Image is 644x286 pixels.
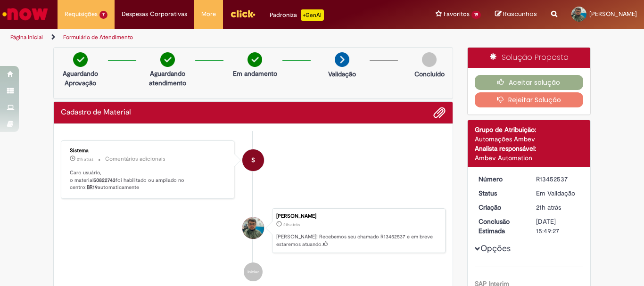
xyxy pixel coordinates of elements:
span: S [251,149,255,172]
b: 50822743 [93,177,116,184]
div: Em Validação [536,188,580,198]
dt: Número [471,174,529,184]
small: Comentários adicionais [105,155,165,163]
dt: Status [471,188,529,198]
time: 27/08/2025 13:49:21 [536,203,561,212]
div: Ambev Automation [475,153,584,163]
dt: Criação [471,203,529,212]
img: ServiceNow [1,5,50,24]
span: [PERSON_NAME] [589,10,637,18]
div: 27/08/2025 13:49:21 [536,203,580,212]
div: Automações Ambev [475,134,584,144]
div: Grupo de Atribuição: [475,125,584,134]
img: check-circle-green.png [73,52,88,67]
p: [PERSON_NAME]! Recebemos seu chamado R13452537 e em breve estaremos atuando. [276,233,440,248]
button: Adicionar anexos [433,106,446,119]
time: 27/08/2025 13:49:21 [283,222,300,228]
img: click_logo_yellow_360x200.png [230,7,256,21]
span: Rascunhos [503,9,537,18]
button: Rejeitar Solução [475,92,584,107]
span: Despesas Corporativas [122,9,187,19]
div: [PERSON_NAME] [276,213,440,219]
img: img-circle-grey.png [422,52,437,67]
div: [DATE] 15:49:27 [536,217,580,236]
a: Rascunhos [495,10,537,19]
p: Aguardando atendimento [145,69,190,88]
div: Sistema [70,148,227,154]
p: Concluído [414,69,445,79]
time: 27/08/2025 13:49:59 [77,156,93,162]
div: R13452537 [536,174,580,184]
p: Em andamento [233,69,277,78]
a: Formulário de Atendimento [63,33,133,41]
dt: Conclusão Estimada [471,217,529,236]
p: Aguardando Aprovação [58,69,103,88]
div: System [242,149,264,171]
span: 21h atrás [77,156,93,162]
img: check-circle-green.png [248,52,262,67]
span: Favoritos [444,9,470,19]
li: Vitor De Carvalho Geovanelli [61,208,446,253]
img: arrow-next.png [335,52,349,67]
p: Caro usuário, o material foi habilitado ou ampliado no centro: automaticamente [70,169,227,191]
div: Analista responsável: [475,144,584,153]
div: Vitor De Carvalho Geovanelli [242,217,264,239]
button: Aceitar solução [475,75,584,90]
h2: Cadastro de Material Histórico de tíquete [61,108,131,117]
p: +GenAi [301,9,324,21]
div: Padroniza [270,9,324,21]
span: More [201,9,216,19]
span: Requisições [65,9,98,19]
div: Solução Proposta [468,48,591,68]
span: 19 [471,11,481,19]
span: 21h atrás [283,222,300,228]
p: Validação [328,69,356,79]
span: 21h atrás [536,203,561,212]
b: BR19 [87,184,98,191]
span: 7 [99,11,107,19]
a: Página inicial [10,33,43,41]
ul: Trilhas de página [7,29,422,46]
img: check-circle-green.png [160,52,175,67]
